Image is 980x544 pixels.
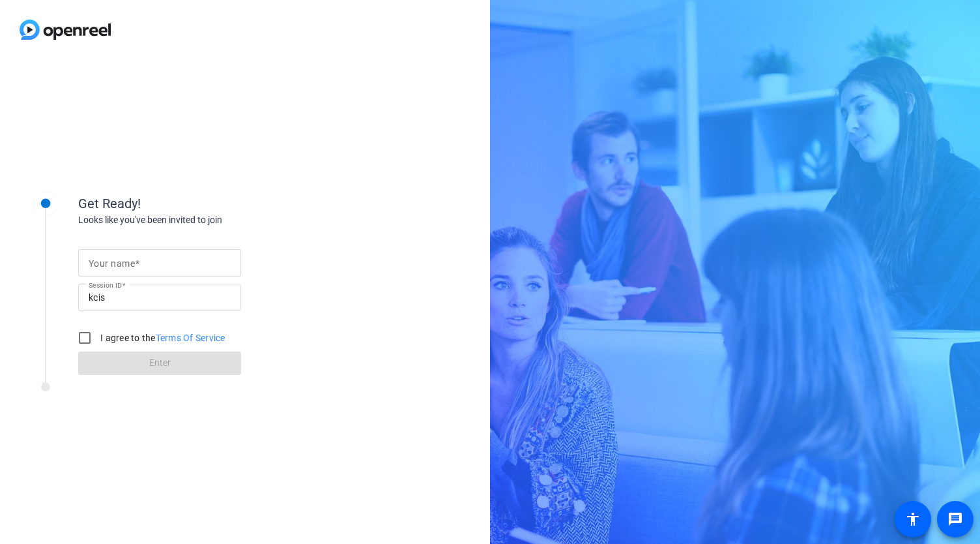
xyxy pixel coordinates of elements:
div: Get Ready! [78,194,339,213]
mat-icon: message [947,511,963,527]
mat-label: Session ID [89,281,122,289]
mat-icon: accessibility [905,511,921,527]
a: Terms Of Service [156,333,225,343]
mat-label: Your name [89,258,135,269]
div: Looks like you've been invited to join [78,213,339,227]
label: I agree to the [98,331,225,344]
